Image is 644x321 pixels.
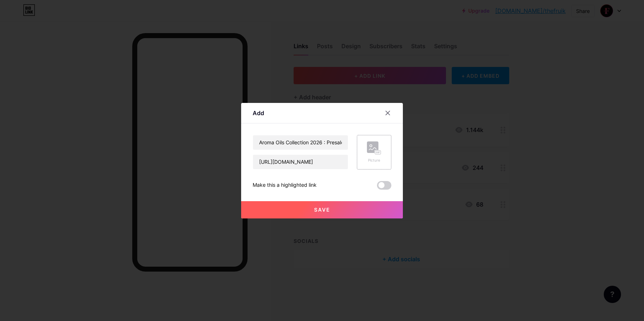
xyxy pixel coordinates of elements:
[253,155,348,169] input: URL
[253,135,348,150] input: Title
[314,207,330,213] span: Save
[253,181,317,190] div: Make this a highlighted link
[367,158,381,163] div: Picture
[253,109,264,117] div: Add
[241,201,403,218] button: Save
